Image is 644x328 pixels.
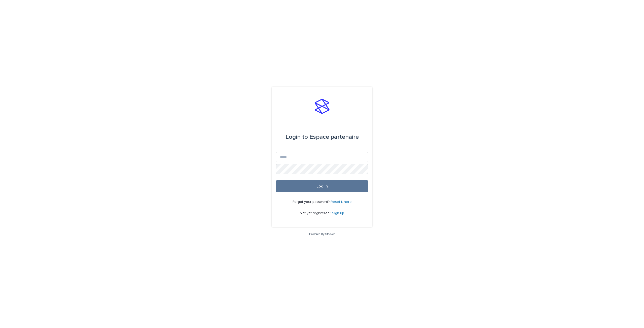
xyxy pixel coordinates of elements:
[286,130,359,144] div: Espace partenaire
[300,211,332,215] span: Not yet registered?
[316,184,328,188] span: Log in
[286,134,308,140] span: Login to
[276,180,368,192] button: Log in
[293,200,331,204] span: Forgot your password?
[332,211,344,215] a: Sign up
[331,200,352,204] a: Reset it here
[314,99,330,114] img: stacker-logo-s-only.png
[309,232,335,236] a: Powered By Stacker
